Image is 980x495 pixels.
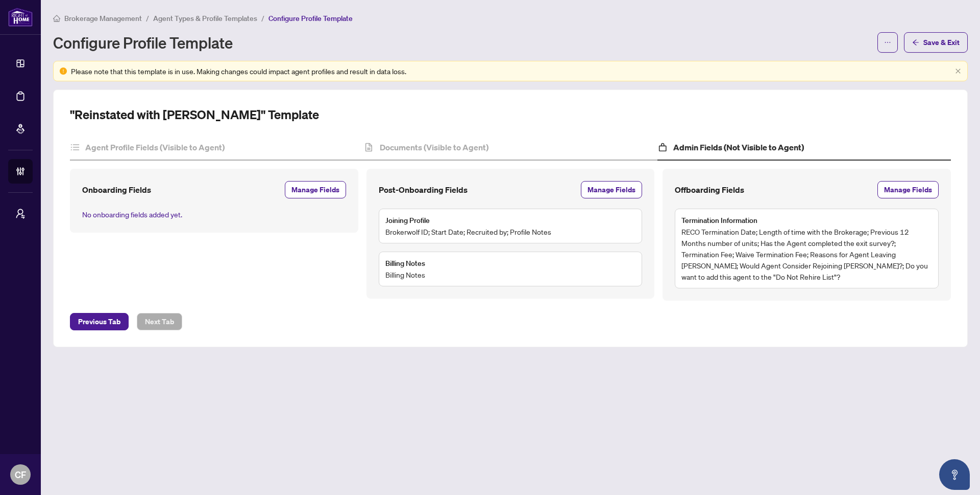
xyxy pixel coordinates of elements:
[385,258,425,269] h5: Billing Notes
[912,39,919,46] span: arrow-left
[385,269,425,280] span: Billing Notes
[15,467,26,482] span: CF
[587,182,635,198] span: Manage Fields
[78,313,120,330] span: Previous Tab
[581,181,642,198] button: Manage Fields
[8,8,33,27] img: logo
[379,184,468,196] h4: Post-Onboarding Fields
[70,106,319,123] h2: "Reinstated with [PERSON_NAME]" Template
[675,184,744,196] h4: Offboarding Fields
[385,215,430,226] h5: Joining Profile
[385,226,551,237] span: Brokerwolf ID; Start Date; Recruited by; Profile Notes
[268,14,353,23] span: Configure Profile Template
[53,15,60,22] span: home
[261,12,264,24] li: /
[153,14,257,23] span: Agent Types & Profile Templates
[82,184,151,196] h4: Onboarding Fields
[291,182,339,198] span: Manage Fields
[71,65,951,77] div: Please note that this template is in use. Making changes could impact agent profiles and result i...
[53,34,233,51] h1: Configure Profile Template
[70,313,129,330] button: Previous Tab
[82,210,182,219] span: No onboarding fields added yet.
[904,32,968,53] button: Save & Exit
[884,39,891,46] span: ellipsis
[673,141,804,153] h4: Admin Fields (Not Visible to Agent)
[955,68,961,75] button: close
[85,141,225,153] h4: Agent Profile Fields (Visible to Agent)
[939,459,970,490] button: Open asap
[681,215,757,226] h5: Termination Information
[146,12,149,24] li: /
[884,182,932,198] span: Manage Fields
[64,14,142,23] span: Brokerage Management
[380,141,488,153] h4: Documents (Visible to Agent)
[15,209,26,219] span: user-switch
[923,34,960,51] span: Save & Exit
[60,67,67,75] span: exclamation-circle
[137,313,182,330] button: Next Tab
[285,181,346,198] button: Manage Fields
[955,68,961,74] span: close
[681,226,932,282] span: RECO Termination Date; Length of time with the Brokerage; Previous 12 Months number of units; Has...
[877,181,939,198] button: Manage Fields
